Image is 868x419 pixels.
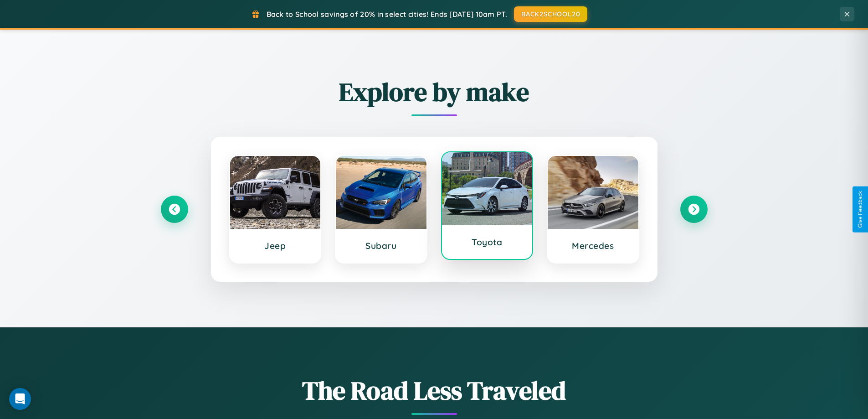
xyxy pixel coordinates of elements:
h3: Jeep [239,240,312,251]
h3: Mercedes [557,240,629,251]
span: Back to School savings of 20% in select cities! Ends [DATE] 10am PT. [267,10,507,19]
div: Give Feedback [857,191,863,228]
h3: Toyota [451,237,524,248]
button: BACK2SCHOOL20 [514,6,587,22]
h3: Subaru [345,240,417,251]
div: Open Intercom Messenger [9,388,31,410]
h2: Explore by make [161,74,708,109]
h1: The Road Less Traveled [161,373,708,408]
